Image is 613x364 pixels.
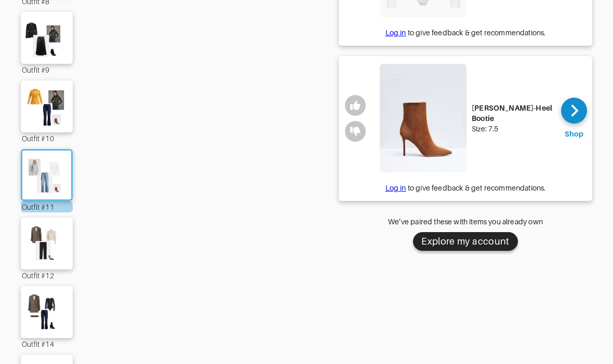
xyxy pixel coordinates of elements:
div: [PERSON_NAME]-Heel Bootie [472,103,553,124]
img: Outfit Outfit #11 [19,156,74,194]
div: Outfit #14 [21,338,73,349]
img: Outfit Outfit #9 [17,17,76,59]
div: Outfit #11 [21,201,73,212]
div: We’ve paired these with items you already own [339,217,592,227]
img: Outfit Outfit #12 [17,223,76,264]
a: Log in [385,29,406,37]
div: Outfit #9 [21,64,73,75]
img: Lisa Stiletto-Heel Bootie [380,64,467,173]
div: Explore my account [421,235,509,248]
img: Outfit Outfit #10 [17,86,76,127]
div: Outfit #10 [21,132,73,144]
img: Outfit Outfit #14 [17,291,76,333]
div: Outfit #12 [21,269,73,281]
div: to give feedback & get recommendations. [339,28,592,38]
a: Log in [385,184,406,192]
button: Explore my account [413,232,517,251]
a: Shop [561,98,587,139]
div: Shop [565,129,583,139]
div: Size: 7.5 [472,124,553,134]
div: to give feedback & get recommendations. [339,183,592,193]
